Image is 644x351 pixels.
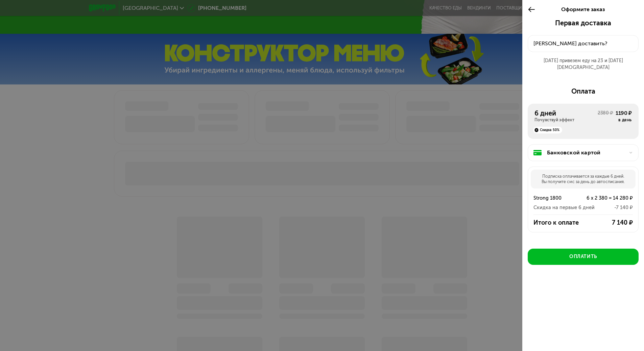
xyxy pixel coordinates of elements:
[561,6,605,12] span: Оформите заказ
[547,149,625,157] div: Банковской картой
[534,109,598,117] div: 6 дней
[528,249,639,265] button: Оплатить
[573,194,633,202] div: 6 x 2 380 = 14 280 ₽
[534,117,598,123] div: Почувствуй эффект
[616,109,632,117] div: 1190 ₽
[528,19,639,27] div: Первая доставка
[569,253,597,260] div: Оплатить
[528,87,639,95] div: Оплата
[528,57,639,71] div: [DATE] привезем еду на 23 и [DATE][DEMOGRAPHIC_DATA]
[528,35,639,52] button: [PERSON_NAME] доставить?
[616,117,632,123] div: в день
[533,127,562,133] div: Скидка 50%
[531,170,636,189] div: Подписка оплачивается за каждые 6 дней. Вы получите смс за день до автосписания.
[595,203,633,211] div: -7 140 ₽
[598,110,613,123] div: 2380 ₽
[533,194,573,202] div: Strong 1800
[533,219,588,227] div: Итого к оплате
[533,40,633,48] div: [PERSON_NAME] доставить?
[533,203,595,211] div: Скидка на первые 6 дней
[588,219,633,227] div: 7 140 ₽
